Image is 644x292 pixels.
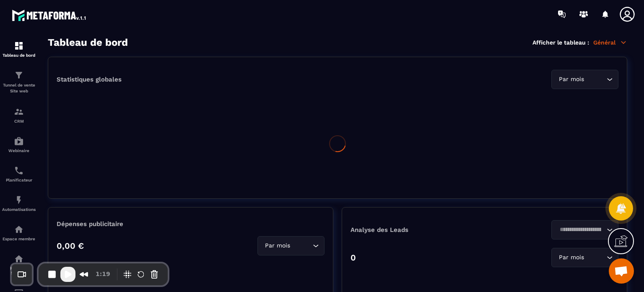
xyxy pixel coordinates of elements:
[14,254,24,264] img: social-network
[2,237,36,241] p: Espace membre
[14,195,24,205] img: automations
[292,241,311,250] input: Search for option
[2,189,36,218] a: automationsautomationsAutomatisations
[609,258,634,284] div: Ouvrir le chat
[57,241,84,251] p: 0,00 €
[351,226,485,234] p: Analyse des Leads
[2,130,36,159] a: automationsautomationsWebinaire
[2,148,36,153] p: Webinaire
[2,100,36,130] a: formationformationCRM
[14,136,24,146] img: automations
[532,39,589,46] p: Afficher le tableau :
[2,266,36,275] p: Réseaux Sociaux
[2,53,36,58] p: Tableau de bord
[263,241,292,250] span: Par mois
[586,75,605,84] input: Search for option
[2,159,36,189] a: schedulerschedulerPlanificateur
[551,220,618,239] div: Search for option
[2,64,36,100] a: formationformationTunnel de vente Site web
[2,178,36,182] p: Planificateur
[551,248,618,267] div: Search for option
[2,218,36,247] a: automationsautomationsEspace membre
[257,236,325,255] div: Search for option
[14,41,24,51] img: formation
[2,82,36,94] p: Tunnel de vente Site web
[2,247,36,281] a: social-networksocial-networkRéseaux Sociaux
[351,253,356,263] p: 0
[586,253,605,262] input: Search for option
[14,70,24,80] img: formation
[551,70,618,89] div: Search for option
[557,75,586,84] span: Par mois
[14,224,24,234] img: automations
[12,8,87,23] img: logo
[2,207,36,212] p: Automatisations
[557,253,586,262] span: Par mois
[2,34,36,64] a: formationformationTableau de bord
[593,39,627,46] p: Général
[48,37,128,48] h3: Tableau de bord
[14,107,24,117] img: formation
[2,119,36,124] p: CRM
[14,166,24,176] img: scheduler
[557,225,605,234] input: Search for option
[57,220,325,228] p: Dépenses publicitaire
[57,76,122,83] p: Statistiques globales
